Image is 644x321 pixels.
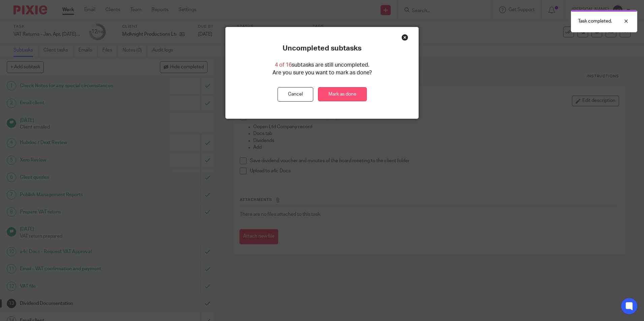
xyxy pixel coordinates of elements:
p: Uncompleted subtasks [283,44,361,53]
a: Mark as done [318,87,367,102]
p: Are you sure you want to mark as done? [272,69,372,77]
button: Cancel [278,87,313,102]
span: 4 of 16 [275,62,292,68]
div: Close this dialog window [401,34,408,41]
p: Task completed. [578,18,612,25]
p: subtasks are still uncompleted. [275,61,369,69]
